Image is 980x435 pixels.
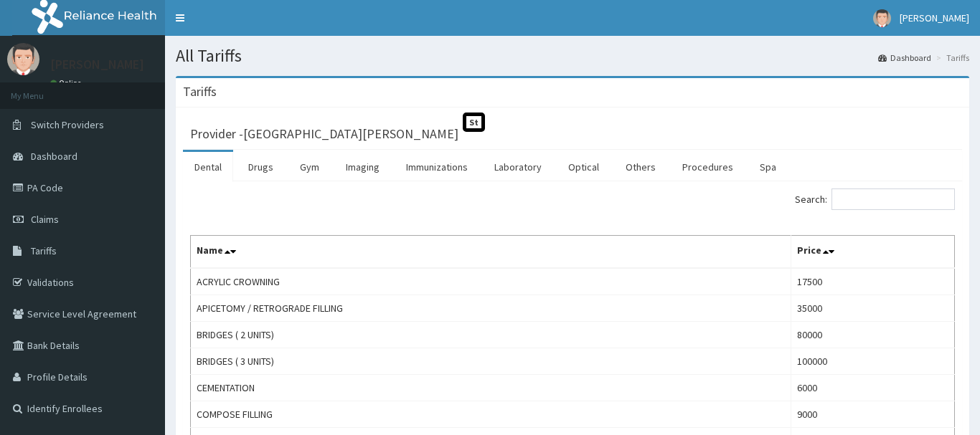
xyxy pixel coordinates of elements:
td: 9000 [791,401,954,428]
td: 6000 [791,375,954,401]
a: Spa [748,152,788,182]
a: Drugs [237,152,285,182]
td: BRIDGES ( 3 UNITS) [191,348,791,375]
a: Dental [183,152,233,182]
th: Name [191,236,791,269]
td: CEMENTATION [191,375,791,401]
td: COMPOSE FILLING [191,401,791,428]
a: Procedures [671,152,745,182]
a: Online [50,78,85,88]
p: [PERSON_NAME] [50,58,144,71]
li: Tariffs [933,52,969,64]
h3: Tariffs [183,85,217,98]
span: St [463,113,485,132]
a: Gym [288,152,331,182]
h1: All Tariffs [176,47,969,65]
a: Imaging [334,152,391,182]
a: Optical [557,152,611,182]
span: Tariffs [31,244,57,257]
td: 17500 [791,268,954,295]
img: User Image [873,9,891,27]
label: Search: [795,188,955,210]
th: Price [791,236,954,269]
input: Search: [831,188,955,210]
a: Laboratory [483,152,553,182]
a: Dashboard [878,52,931,64]
span: Dashboard [31,150,77,163]
td: 100000 [791,348,954,375]
td: ACRYLIC CROWNING [191,268,791,295]
td: 80000 [791,322,954,348]
a: Immunizations [395,152,479,182]
td: 35000 [791,295,954,322]
a: Others [614,152,667,182]
h3: Provider - [GEOGRAPHIC_DATA][PERSON_NAME] [190,128,458,140]
span: Claims [31,213,59,226]
span: [PERSON_NAME] [900,11,969,24]
td: APICETOMY / RETROGRADE FILLING [191,295,791,322]
span: Switch Providers [31,118,104,131]
img: User Image [7,43,39,75]
td: BRIDGES ( 2 UNITS) [191,322,791,348]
